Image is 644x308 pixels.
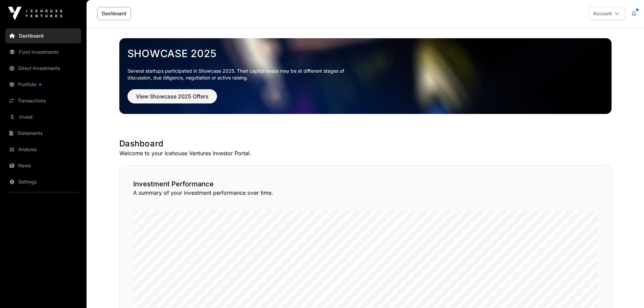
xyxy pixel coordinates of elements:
a: View Showcase 2025 Offers [127,96,217,103]
a: Invest [5,110,81,124]
p: Welcome to your Icehouse Ventures Investor Portal. [119,149,612,157]
p: Several startups participated in Showcase 2025. Their capital raises may be at different stages o... [127,68,355,81]
a: News [5,158,81,173]
a: Analysis [5,142,81,157]
a: Dashboard [97,7,131,20]
a: Settings [5,174,81,189]
h1: Dashboard [119,138,612,149]
h2: Investment Performance [133,179,598,189]
img: Icehouse Ventures Logo [8,7,62,20]
button: View Showcase 2025 Offers [127,89,217,103]
a: Transactions [5,93,81,108]
span: View Showcase 2025 Offers [136,92,209,100]
a: Statements [5,126,81,141]
a: Dashboard [5,28,81,43]
img: Showcase 2025 [119,38,612,114]
iframe: Chat Widget [610,276,644,308]
a: Showcase 2025 [127,47,603,60]
a: Direct Investments [5,61,81,76]
p: A summary of your investment performance over time. [133,189,598,197]
button: Account [589,7,625,20]
a: Portfolio [5,77,81,92]
a: Fund Investments [5,45,81,60]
